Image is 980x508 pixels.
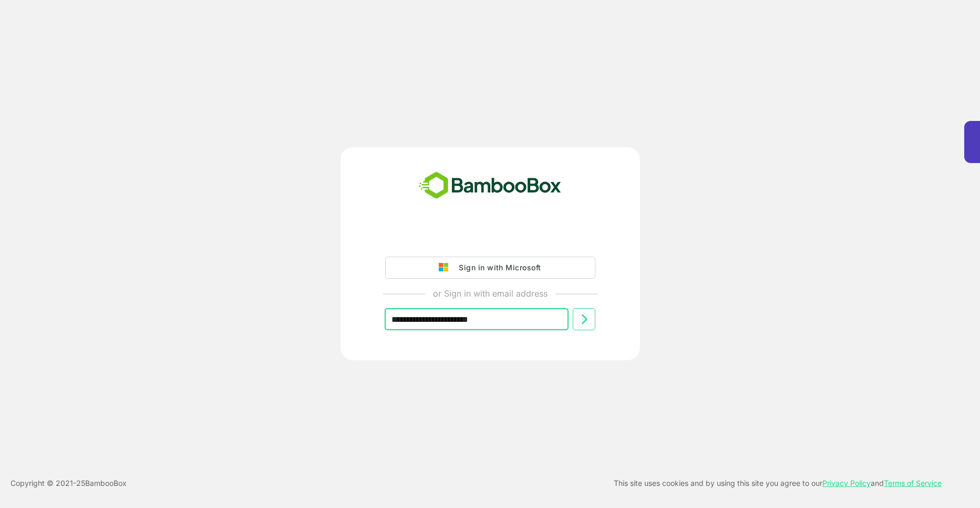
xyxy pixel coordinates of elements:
a: Terms of Service [884,479,942,487]
img: google [439,263,453,272]
p: or Sign in with email address [433,287,548,300]
div: Sign in with Microsoft [453,261,541,275]
button: Sign in with Microsoft [385,257,595,279]
p: This site uses cookies and by using this site you agree to our and [614,477,942,490]
iframe: Sign in with Google Button [380,227,601,250]
p: Copyright © 2021- 25 BambooBox [11,477,127,490]
img: bamboobox [413,168,567,203]
a: Privacy Policy [822,479,871,487]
